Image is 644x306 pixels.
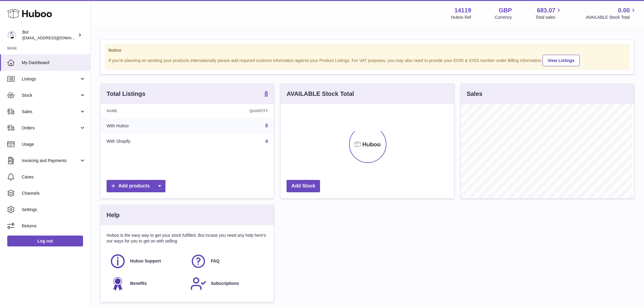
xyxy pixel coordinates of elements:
span: Listings [22,76,79,82]
span: Total sales [535,15,562,20]
span: Invoicing and Payments [22,158,79,164]
span: Channels [22,190,86,196]
span: Stock [22,93,79,98]
strong: GBP [499,6,512,15]
a: 8 [265,123,268,128]
div: If you're planning on sending your products internationally please add required customs informati... [108,54,626,66]
span: Benefits [130,281,147,286]
a: Add products [107,180,165,192]
td: With Shopify [101,134,194,149]
a: Log out [7,236,83,246]
strong: 14119 [454,6,471,15]
a: Add Stock [287,180,320,192]
a: 8 [264,90,268,98]
a: View Listings [543,55,580,66]
a: 683.07 Total sales [535,6,562,20]
span: Usage [22,142,86,147]
div: Huboo Ref [451,15,471,20]
th: Quantity [194,104,274,118]
span: 683.07 [537,6,555,15]
h3: Sales [467,90,482,98]
span: Orders [22,125,79,131]
span: Returns [22,223,86,229]
a: 4 [265,139,268,144]
h3: AVAILABLE Stock Total [287,90,354,98]
a: Huboo Support [110,253,184,269]
span: AVAILABLE Stock Total [586,15,637,20]
a: FAQ [190,253,265,269]
strong: Notice [108,47,626,53]
div: Currency [495,15,512,20]
span: Cases [22,174,86,180]
span: Subscriptions [211,281,239,286]
strong: 8 [264,90,268,96]
span: Huboo Support [130,258,161,264]
span: FAQ [211,258,219,264]
th: Name [101,104,194,118]
h3: Help [107,211,120,219]
span: [EMAIL_ADDRESS][DOMAIN_NAME] [22,35,89,40]
a: Benefits [110,275,184,292]
img: internalAdmin-14119@internal.huboo.com [7,31,16,40]
h3: Total Listings [107,90,146,98]
span: 0.00 [618,6,630,15]
p: Huboo is the easy way to get your stock fulfilled. But incase you need any help here's our ways f... [107,233,268,244]
span: My Dashboard [22,60,86,66]
a: 0.00 AVAILABLE Stock Total [586,6,637,20]
span: Sales [22,109,79,115]
td: With Huboo [101,118,194,134]
span: Settings [22,207,86,213]
a: Subscriptions [190,275,265,292]
div: Bol [22,29,77,41]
